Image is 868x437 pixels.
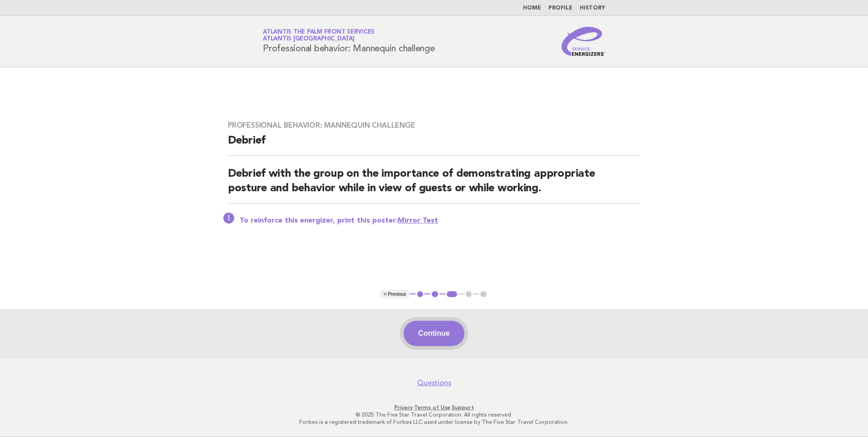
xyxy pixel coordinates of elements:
button: 2 [430,290,439,299]
a: Home [523,5,541,11]
h1: Professional behavior: Mannequin challenge [263,30,435,53]
a: Mirror Test [398,217,438,224]
img: Service Energizers [562,27,605,56]
p: · · [156,404,712,411]
button: 3 [445,290,459,299]
p: Forbes is a registered trademark of Forbes LLC used under license by The Five Star Travel Corpora... [156,418,712,426]
a: Support [452,404,474,411]
button: Continue [404,321,464,346]
a: History [580,5,605,11]
p: © 2025 The Five Star Travel Corporation. All rights reserved. [156,411,712,418]
button: 1 [416,290,425,299]
button: < Previous [380,290,409,299]
a: Atlantis The Palm Front ServicesAtlantis [GEOGRAPHIC_DATA] [263,29,375,42]
p: To reinforce this energizer, print this poster: [240,216,640,225]
h3: Professional behavior: Mannequin challenge [228,121,640,130]
h2: Debrief [228,134,640,156]
h2: Debrief with the group on the importance of demonstrating appropriate posture and behavior while ... [228,167,640,204]
a: Profile [548,5,572,11]
a: Terms of Use [414,404,450,411]
span: Atlantis [GEOGRAPHIC_DATA] [263,36,355,42]
a: Privacy [395,404,413,411]
a: Questions [417,378,451,387]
